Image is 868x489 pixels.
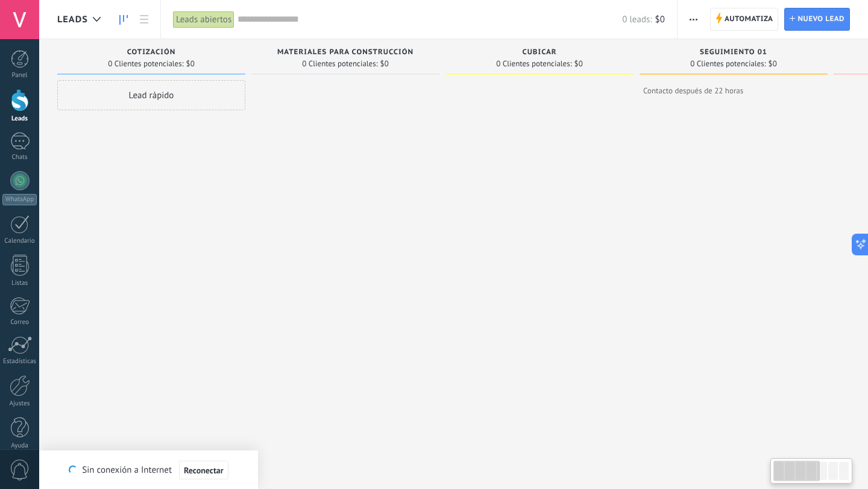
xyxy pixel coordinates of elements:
span: Reconectar [184,466,224,475]
div: Chats [2,154,37,161]
a: Nuevo lead [784,8,850,31]
span: Leads [57,14,88,25]
div: Leads abiertos [173,11,234,28]
a: Lista [134,8,154,31]
span: 0 Clientes potenciales: [690,60,766,67]
span: $0 [186,60,195,67]
div: Materiales PAra Construcción [257,48,433,58]
div: Ajustes [2,400,37,408]
div: Seguimiento 01 [646,48,822,58]
span: Contacto después de 22 horas [643,86,824,96]
div: Lead rápido [57,80,245,110]
button: Más [685,8,702,31]
span: Materiales PAra Construcción [277,48,414,57]
div: Leads [2,115,37,123]
span: $0 [769,60,777,67]
div: Cotización [63,48,239,58]
span: 0 Clientes potenciales: [302,60,377,67]
span: Nuevo lead [797,8,844,30]
div: Sin conexión a Internet [69,460,228,480]
span: Cubicar [522,48,556,57]
div: Listas [2,279,37,287]
span: $0 [380,60,389,67]
span: $0 [655,14,665,25]
span: Seguimiento 01 [700,48,767,57]
span: 0 Clientes potenciales: [108,60,183,67]
span: 0 Clientes potenciales: [496,60,571,67]
button: Reconectar [179,461,228,480]
span: Automatiza [725,8,773,30]
span: $0 [574,60,583,67]
a: Automatiza [710,8,779,31]
span: Cotización [127,48,176,57]
div: Estadísticas [2,358,37,366]
div: Correo [2,319,37,326]
a: Leads [113,8,134,31]
div: Calendario [2,237,37,245]
div: Cubicar [451,48,627,58]
span: 0 leads: [622,14,652,25]
div: WhatsApp [2,194,37,205]
div: Ayuda [2,442,37,450]
div: Panel [2,72,37,79]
